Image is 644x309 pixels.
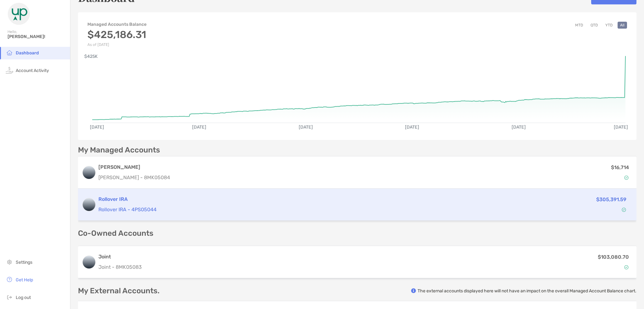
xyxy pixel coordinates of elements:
[192,124,206,130] text: [DATE]
[16,277,33,283] span: Get Help
[614,124,628,130] text: [DATE]
[299,124,313,130] text: [DATE]
[6,258,13,266] img: settings icon
[596,196,626,203] p: $305,391.59
[78,229,636,237] p: Co-Owned Accounts
[87,42,147,47] p: As of [DATE]
[78,146,160,154] p: My Managed Accounts
[16,68,49,73] span: Account Activity
[603,22,615,29] button: YTD
[98,163,170,171] h3: [PERSON_NAME]
[98,263,142,271] p: Joint - 8MK05083
[405,124,419,130] text: [DATE]
[8,34,66,39] span: [PERSON_NAME]!
[16,260,32,265] span: Settings
[618,22,627,29] button: All
[98,174,170,181] p: [PERSON_NAME] - 8MK05084
[418,288,636,294] p: The external accounts displayed here will not have an impact on the overall Managed Account Balan...
[83,166,95,179] img: logo account
[8,3,30,25] img: Zoe Logo
[622,207,626,212] img: Account Status icon
[90,124,104,130] text: [DATE]
[624,265,629,269] img: Account Status icon
[512,124,526,130] text: [DATE]
[6,293,13,301] img: logout icon
[83,256,95,268] img: logo account
[611,163,629,171] p: $16,714
[624,175,629,180] img: Account Status icon
[98,196,508,203] h3: Rollover IRA
[573,22,586,29] button: MTD
[78,287,159,295] p: My External Accounts.
[6,49,13,56] img: household icon
[87,22,147,27] h4: Managed Accounts Balance
[588,22,600,29] button: QTD
[16,295,31,300] span: Log out
[87,29,147,41] h3: $425,186.31
[98,206,508,213] p: Rollover IRA - 4PS05044
[83,198,95,211] img: logo account
[598,253,629,261] p: $103,080.70
[6,276,13,283] img: get-help icon
[6,66,13,74] img: activity icon
[16,50,39,56] span: Dashboard
[84,54,98,59] text: $425K
[411,288,416,293] img: info
[98,253,142,261] h3: Joint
